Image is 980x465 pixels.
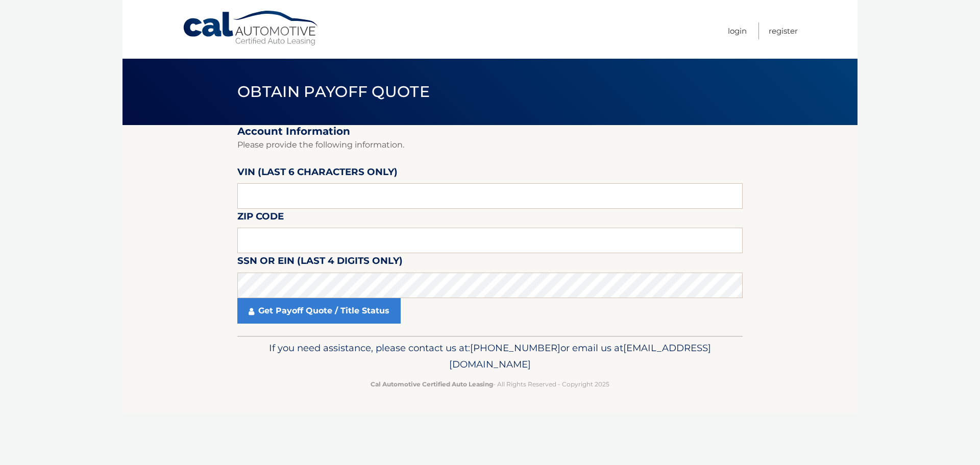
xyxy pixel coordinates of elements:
a: Register [769,22,798,39]
a: Login [728,22,747,39]
p: If you need assistance, please contact us at: or email us at [244,340,736,373]
h2: Account Information [237,125,743,138]
p: - All Rights Reserved - Copyright 2025 [244,379,736,389]
label: SSN or EIN (last 4 digits only) [237,253,403,272]
span: [PHONE_NUMBER] [470,342,560,354]
label: VIN (last 6 characters only) [237,164,398,183]
label: Zip Code [237,209,284,228]
strong: Cal Automotive Certified Auto Leasing [371,380,493,388]
a: Cal Automotive [182,10,320,46]
span: Obtain Payoff Quote [237,82,430,101]
p: Please provide the following information. [237,138,743,152]
a: Get Payoff Quote / Title Status [237,298,401,324]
